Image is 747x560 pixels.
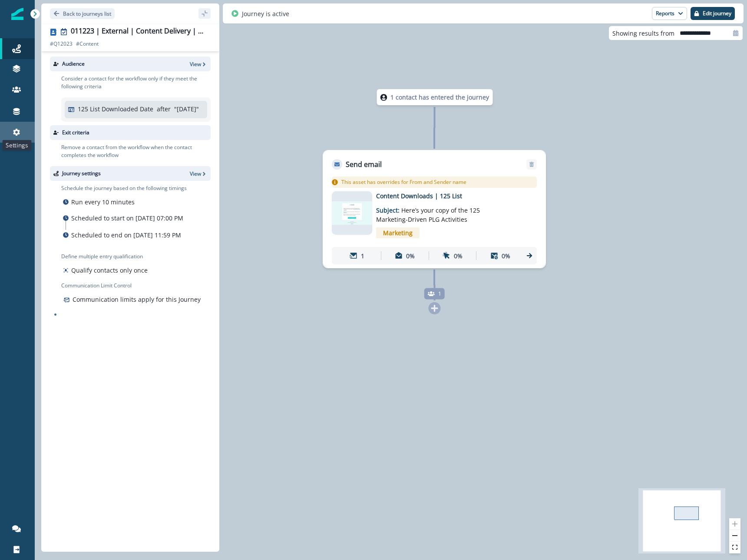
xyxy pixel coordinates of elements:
p: Qualify contacts only once [71,266,148,275]
p: View [190,170,201,177]
p: # Q12023 [50,40,73,48]
p: 0% [502,251,510,260]
button: Edit journey [691,7,735,20]
p: Scheduled to start on [DATE] 07:00 PM [71,213,183,223]
p: Consider a contact for the workflow only if they meet the following criteria [61,75,211,90]
p: Define multiple entry qualification [61,253,149,260]
p: Showing results from [612,29,674,38]
p: View [190,60,201,68]
button: sidebar collapse toggle [198,8,211,19]
p: Communication limits apply for this Journey [73,295,201,304]
button: Reports [652,7,687,20]
p: Scheduled to end on [DATE] 11:59 PM [71,230,181,240]
p: Schedule the journey based on the following timings [61,184,187,192]
span: Marketing [376,227,420,238]
p: Subject: [376,200,485,224]
p: 125 List Downloaded Date [78,104,153,113]
p: Audience [62,60,85,68]
p: Exit criteria [62,129,89,137]
p: Journey is active [242,9,289,18]
p: " [DATE] " [174,104,199,113]
button: Go back [50,8,115,19]
p: 1 [361,251,364,260]
div: 1 contact has entered the journey [351,89,518,105]
p: 0% [406,251,415,260]
p: Run every 10 minutes [71,197,135,207]
p: Remove a contact from the workflow when the contact completes the workflow [61,143,211,159]
button: View [190,60,207,68]
p: Communication Limit Control [61,282,211,290]
p: 0% [454,251,463,260]
p: after [157,104,171,113]
p: Content Downloads | 125 List [376,191,515,200]
p: # Content [76,40,99,48]
img: email asset unavailable [332,201,372,225]
p: This asset has overrides for From and Sender name [341,178,466,186]
p: Send email [346,159,382,170]
p: 1 contact has entered the journey [390,93,489,102]
p: Back to journeys list [63,10,111,17]
p: Journey settings [62,170,101,177]
button: zoom out [729,530,740,542]
span: 1 [438,290,441,298]
div: Send emailRemoveThis asset has overrides for From and Sender nameemail asset unavailableContent D... [323,150,546,268]
img: Inflection [11,8,23,20]
span: Here’s your copy of the 125 Marketing-Driven PLG Activities [376,206,480,223]
div: 011223 | External | Content Delivery | Marketing | 125 List [71,27,207,37]
button: fit view [729,542,740,553]
p: Edit journey [703,10,731,17]
button: View [190,170,207,177]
